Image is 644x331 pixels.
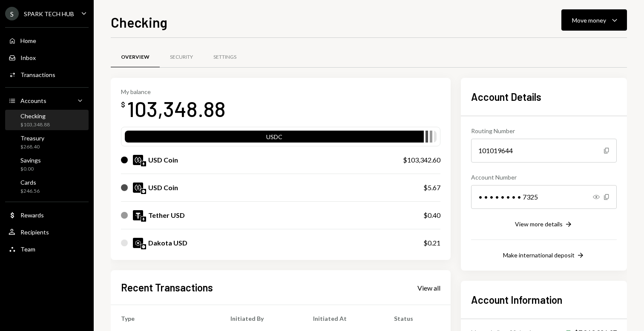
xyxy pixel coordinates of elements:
[121,54,149,61] div: Overview
[133,183,143,193] img: USDC
[20,71,55,78] div: Transactions
[5,7,19,20] div: S
[503,251,575,259] div: Make international deposit
[5,33,89,48] a: Home
[148,210,185,220] div: Tether USD
[471,293,617,307] h2: Account Information
[5,207,89,223] a: Rewards
[403,155,440,165] div: $103,342.60
[471,139,617,163] div: 101019644
[561,9,627,31] button: Move money
[20,179,40,186] div: Cards
[515,220,563,228] div: View more details
[5,67,89,82] a: Transactions
[121,88,226,95] div: My balance
[20,211,44,219] div: Rewards
[141,161,146,166] img: ethereum-mainnet
[515,220,573,229] button: View more details
[471,185,617,209] div: • • • • • • • • 7325
[471,173,617,182] div: Account Number
[148,183,178,193] div: USD Coin
[111,14,167,31] h1: Checking
[141,217,146,222] img: ethereum-mainnet
[5,241,89,257] a: Team
[133,238,143,248] img: DKUSD
[5,50,89,65] a: Inbox
[20,157,41,164] div: Savings
[5,176,89,197] a: Cards$246.56
[5,224,89,240] a: Recipients
[20,134,44,142] div: Treasury
[20,54,36,61] div: Inbox
[471,126,617,135] div: Routing Number
[24,10,74,17] div: SPARK TECH HUB
[417,283,440,292] a: View all
[20,143,44,151] div: $268.40
[20,97,46,104] div: Accounts
[471,90,617,104] h2: Account Details
[148,238,187,248] div: Dakota USD
[503,251,585,260] button: Make international deposit
[141,244,146,249] img: base-mainnet
[20,165,41,173] div: $0.00
[160,46,203,68] a: Security
[572,16,606,25] div: Move money
[423,183,440,193] div: $5.67
[133,210,143,220] img: USDT
[423,210,440,220] div: $0.40
[5,110,89,130] a: Checking$103,348.88
[203,46,247,68] a: Settings
[148,155,178,165] div: USD Coin
[20,37,36,44] div: Home
[133,155,143,165] img: USDC
[111,46,160,68] a: Overview
[125,132,424,144] div: USDC
[121,280,213,294] h2: Recent Transactions
[5,93,89,108] a: Accounts
[417,284,440,292] div: View all
[20,121,50,128] div: $103,348.88
[121,100,125,109] div: $
[20,245,35,253] div: Team
[5,154,89,174] a: Savings$0.00
[423,238,440,248] div: $0.21
[20,188,40,195] div: $246.56
[20,112,50,120] div: Checking
[5,132,89,152] a: Treasury$268.40
[141,189,146,194] img: base-mainnet
[20,228,49,236] div: Recipients
[213,54,236,61] div: Settings
[127,95,226,122] div: 103,348.88
[170,54,193,61] div: Security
